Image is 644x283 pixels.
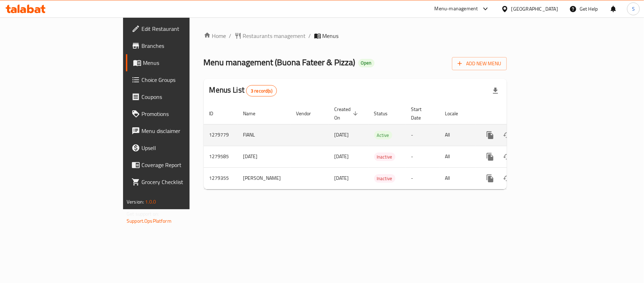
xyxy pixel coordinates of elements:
[126,71,231,88] a: Choice Groups
[238,146,291,167] td: [DATE]
[440,167,476,189] td: All
[482,148,499,165] button: more
[246,85,277,96] div: Total records count
[440,124,476,146] td: All
[309,32,311,40] li: /
[141,76,225,84] span: Choice Groups
[126,173,231,190] a: Grocery Checklist
[482,170,499,187] button: more
[406,167,440,189] td: -
[126,156,231,173] a: Coverage Report
[127,209,159,218] span: Get support on:
[126,88,231,105] a: Coupons
[374,153,395,161] span: Inactive
[127,197,144,206] span: Version:
[141,93,225,101] span: Coupons
[204,54,355,70] span: Menu management ( Buona Fateer & Pizza )
[335,130,349,139] span: [DATE]
[632,5,635,13] span: S
[358,59,375,67] div: Open
[335,152,349,161] span: [DATE]
[126,20,231,37] a: Edit Restaurant
[374,109,397,118] span: Status
[406,124,440,146] td: -
[435,5,478,13] div: Menu-management
[126,139,231,156] a: Upsell
[499,148,516,165] button: Change Status
[141,110,225,118] span: Promotions
[141,24,225,33] span: Edit Restaurant
[234,32,306,40] a: Restaurants management
[511,5,558,13] div: [GEOGRAPHIC_DATA]
[141,127,225,135] span: Menu disclaimer
[141,41,225,50] span: Branches
[246,88,277,94] span: 3 record(s)
[482,127,499,144] button: more
[452,57,507,70] button: Add New Menu
[141,178,225,186] span: Grocery Checklist
[440,146,476,167] td: All
[487,82,504,99] div: Export file
[411,105,431,122] span: Start Date
[476,103,555,124] th: Actions
[209,85,277,96] h2: Menus List
[238,167,291,189] td: [PERSON_NAME]
[145,197,156,206] span: 1.0.0
[406,146,440,167] td: -
[209,109,223,118] span: ID
[238,124,291,146] td: FIANL
[445,109,468,118] span: Locale
[126,122,231,139] a: Menu disclaimer
[335,105,360,122] span: Created On
[204,103,555,189] table: enhanced table
[204,32,507,40] nav: breadcrumb
[358,60,375,66] span: Open
[243,32,306,40] span: Restaurants management
[499,170,516,187] button: Change Status
[243,109,265,118] span: Name
[143,59,225,67] span: Menus
[296,109,320,118] span: Vendor
[323,32,339,40] span: Menus
[127,216,172,226] a: Support.OpsPlatform
[374,174,395,183] span: Inactive
[126,105,231,122] a: Promotions
[141,161,225,169] span: Coverage Report
[335,173,349,183] span: [DATE]
[126,54,231,71] a: Menus
[126,37,231,54] a: Branches
[374,131,392,139] span: Active
[458,59,501,68] span: Add New Menu
[141,144,225,152] span: Upsell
